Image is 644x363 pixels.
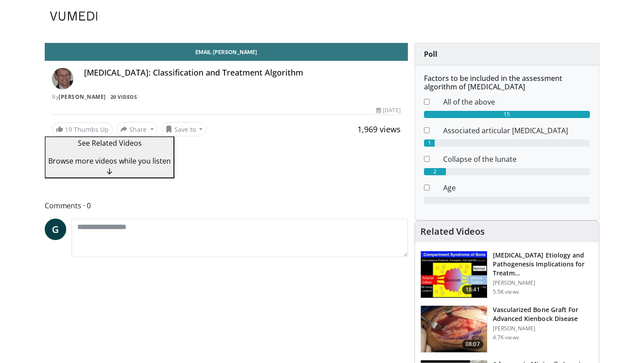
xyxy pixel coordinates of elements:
h4: Related Videos [420,226,485,237]
p: See Related Videos [48,138,171,148]
p: 4.7K views [493,334,519,341]
span: Comments 0 [45,200,408,211]
a: [PERSON_NAME] [59,93,106,101]
span: 1,969 views [357,124,401,135]
button: Share [116,122,158,136]
strong: Poll [424,49,437,59]
p: [PERSON_NAME] [493,325,593,332]
span: 19 [65,125,72,134]
button: See Related Videos Browse more videos while you listen [45,136,174,178]
a: G [45,219,66,240]
img: Avatar [52,68,73,89]
span: Browse more videos while you listen [48,156,171,166]
a: 18:41 [MEDICAL_DATA] Etiology and Pathogenesis Implications for Treatm… [PERSON_NAME] 5.5K views [420,251,593,298]
img: VuMedi Logo [50,12,97,21]
h4: [MEDICAL_DATA]: Classification and Treatment Algorithm [84,68,401,78]
img: Rowinski_3_3.png.150x105_q85_crop-smart_upscale.jpg [421,306,487,352]
a: 08:07 Vascularized Bone Graft For Advanced Kienbock Disease [PERSON_NAME] 4.7K views [420,305,593,353]
dd: All of the above [436,97,597,107]
div: 2 [424,168,446,175]
a: 19 Thumbs Up [52,122,113,136]
h3: Kienbock's Disease Etiology and Pathogenesis Implications for Treatment [493,251,593,278]
h6: Factors to be included in the assessment algorithm of [MEDICAL_DATA] [424,74,590,91]
img: fe3848be-3dce-4d9c-9568-bedd4ae881e4.150x105_q85_crop-smart_upscale.jpg [421,251,487,298]
p: [PERSON_NAME] [493,279,593,287]
span: 08:07 [462,340,483,349]
h3: Vascularized Bone Graft For Advanced Kienbock Disease [493,305,593,323]
a: Email [PERSON_NAME] [45,43,408,61]
div: 15 [424,111,590,118]
div: By [52,93,401,101]
dd: Age [436,182,597,193]
span: 18:41 [462,285,483,294]
button: Save to [161,122,207,136]
dd: Collapse of the lunate [436,154,597,165]
dd: Associated articular [MEDICAL_DATA] [436,125,597,136]
div: 1 [424,139,435,147]
p: 5.5K views [493,288,519,295]
a: 20 Videos [107,93,140,101]
div: [DATE] [376,106,400,114]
